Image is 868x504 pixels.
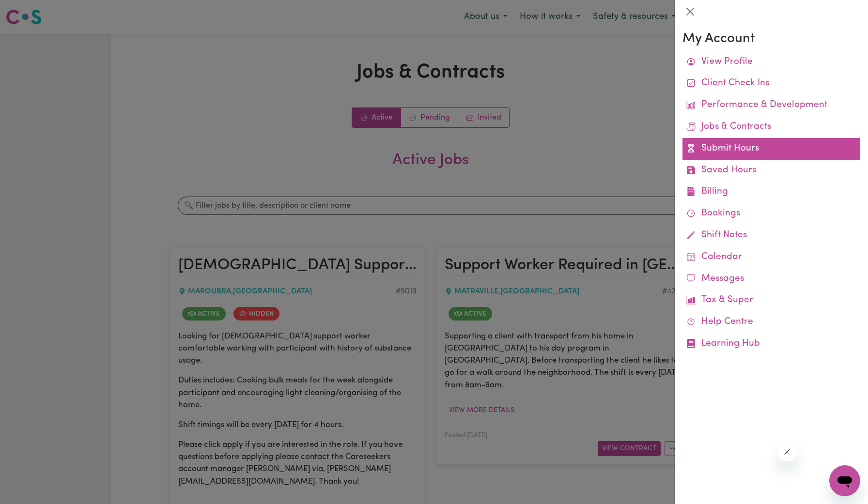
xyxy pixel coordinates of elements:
[682,225,860,246] a: Shift Notes
[829,465,860,496] iframe: Button to launch messaging window
[682,268,860,290] a: Messages
[777,442,797,461] iframe: Close message
[682,73,860,94] a: Client Check Ins
[682,311,860,333] a: Help Centre
[682,51,860,73] a: View Profile
[682,94,860,116] a: Performance & Development
[682,290,860,311] a: Tax & Super
[682,160,860,182] a: Saved Hours
[682,246,860,268] a: Calendar
[682,4,698,19] button: Close
[682,203,860,225] a: Bookings
[682,181,860,203] a: Billing
[682,138,860,160] a: Submit Hours
[682,333,860,355] a: Learning Hub
[682,116,860,138] a: Jobs & Contracts
[682,31,860,47] h3: My Account
[6,7,59,15] span: Need any help?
